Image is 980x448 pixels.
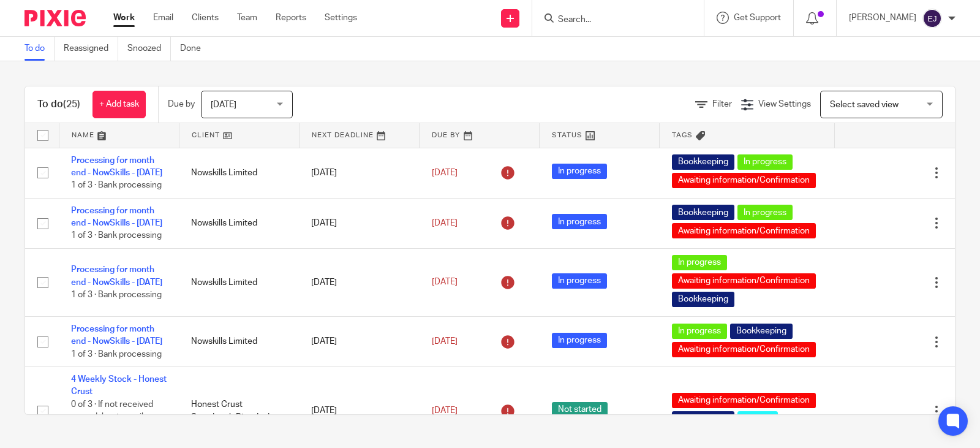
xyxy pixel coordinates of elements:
[552,164,607,179] span: In progress
[299,148,419,198] td: [DATE]
[113,12,135,24] a: Work
[71,400,163,447] span: 0 of 3 · If not received spreadsheet, email [PERSON_NAME] to ask for it
[552,402,608,417] span: Not started
[737,154,793,170] span: In progress
[805,32,922,45] p: Authentication code validated.
[737,411,778,427] span: To start
[299,248,419,316] td: [DATE]
[737,205,793,220] span: In progress
[830,101,899,109] span: Select saved view
[127,37,171,61] a: Snoozed
[179,316,299,366] td: Nowskills Limited
[672,292,734,307] span: Bookkeeping
[432,169,458,177] span: [DATE]
[92,91,146,118] a: + Add task
[71,325,162,346] a: Processing for month end - NowSkills - [DATE]
[211,101,236,109] span: [DATE]
[672,223,816,238] span: Awaiting information/Confirmation
[71,232,162,240] span: 1 of 3 · Bank processing
[24,37,55,61] a: To do
[276,12,306,24] a: Reports
[179,248,299,316] td: Nowskills Limited
[672,411,734,427] span: Bookkeeping
[672,132,693,139] span: Tags
[153,12,173,24] a: Email
[922,9,942,28] img: svg%3E
[552,273,607,289] span: In progress
[71,350,162,359] span: 1 of 3 · Bank processing
[552,333,607,348] span: In progress
[672,205,734,220] span: Bookkeeping
[672,173,816,188] span: Awaiting information/Confirmation
[758,100,811,108] span: View Settings
[71,181,162,189] span: 1 of 3 · Bank processing
[179,198,299,248] td: Nowskills Limited
[712,100,732,108] span: Filter
[672,393,816,408] span: Awaiting information/Confirmation
[325,12,357,24] a: Settings
[63,99,80,109] span: (25)
[672,154,734,170] span: Bookkeeping
[299,316,419,366] td: [DATE]
[168,98,195,110] p: Due by
[179,148,299,198] td: Nowskills Limited
[37,98,80,111] h1: To do
[432,278,458,287] span: [DATE]
[432,219,458,227] span: [DATE]
[24,10,86,26] img: Pixie
[672,324,727,339] span: In progress
[71,290,162,299] span: 1 of 3 · Bank processing
[552,214,607,229] span: In progress
[71,375,167,396] a: 4 Weekly Stock - Honest Crust
[730,324,793,339] span: Bookkeeping
[299,198,419,248] td: [DATE]
[672,342,816,357] span: Awaiting information/Confirmation
[192,12,219,24] a: Clients
[237,12,257,24] a: Team
[672,255,727,270] span: In progress
[64,37,118,61] a: Reassigned
[672,273,816,289] span: Awaiting information/Confirmation
[432,337,458,346] span: [DATE]
[180,37,210,61] a: Done
[71,207,162,227] a: Processing for month end - NowSkills - [DATE]
[71,156,162,177] a: Processing for month end - NowSkills - [DATE]
[432,406,458,415] span: [DATE]
[71,265,162,286] a: Processing for month end - NowSkills - [DATE]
